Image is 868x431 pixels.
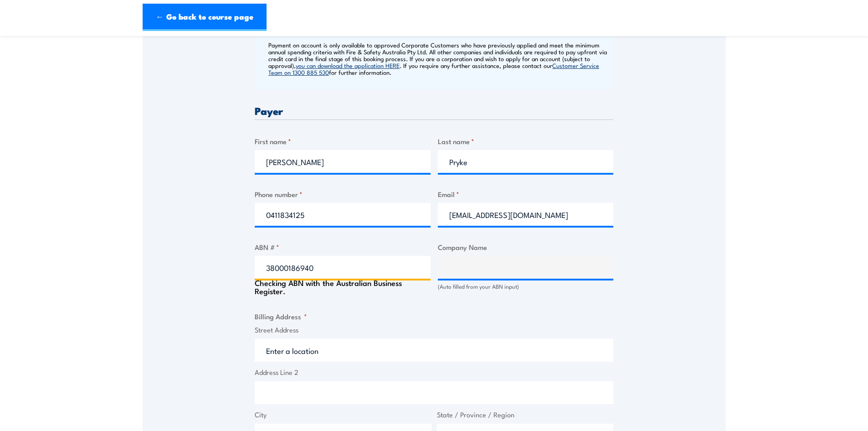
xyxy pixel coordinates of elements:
[255,311,307,322] legend: Billing Address
[268,61,599,76] a: Customer Service Team on 1300 885 530
[143,4,267,31] a: ← Go back to course page
[255,339,613,362] input: Enter a location
[255,136,431,146] label: First name
[255,325,613,335] label: Street Address
[438,189,614,199] label: Email
[437,410,614,420] label: State / Province / Region
[296,61,400,69] a: you can download the application HERE
[255,279,431,295] div: Checking ABN with the Australian Business Register.
[438,282,614,291] div: (Auto filled from your ABN input)
[268,42,611,76] p: Payment on account is only available to approved Corporate Customers who have previously applied ...
[255,242,431,252] label: ABN #
[438,242,614,252] label: Company Name
[438,136,614,146] label: Last name
[255,410,431,420] label: City
[255,189,431,199] label: Phone number
[255,105,613,116] h3: Payer
[255,367,613,378] label: Address Line 2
